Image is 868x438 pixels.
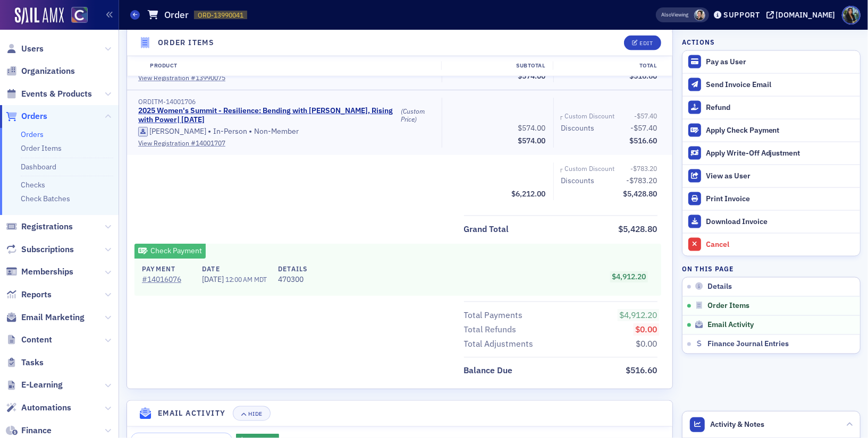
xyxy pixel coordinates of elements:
[464,364,517,377] span: Balance Due
[559,113,562,121] span: ┌
[559,165,562,174] span: ┌
[706,240,855,250] div: Cancel
[636,324,658,334] span: $0.00
[706,126,855,135] div: Apply Check Payment
[164,8,189,21] h1: Order
[198,11,243,20] span: ORD-13990041
[138,98,434,106] div: ORDITM-14001706
[682,165,860,187] button: View as User
[518,123,546,133] span: $574.00
[6,334,52,346] a: Content
[15,7,64,24] img: SailAMX
[21,425,52,436] span: Finance
[842,6,861,24] span: Profile
[707,302,749,311] span: Order Items
[401,107,434,124] div: (Custom Price)
[278,264,308,273] h4: Details
[561,123,595,134] div: Discounts
[138,138,434,148] a: View Registration #14001707
[707,321,754,330] span: Email Activity
[682,233,860,256] button: Cancel
[631,164,658,173] span: -$783.20
[635,111,658,120] span: -$57.40
[21,289,52,300] span: Reports
[682,264,861,273] h4: On this page
[249,126,252,137] span: •
[464,338,534,350] div: Total Adjustments
[441,62,553,70] div: Subtotal
[158,37,214,48] h4: Order Items
[142,264,191,273] h4: Payment
[134,244,206,259] div: Check Payment
[21,43,44,55] span: Users
[21,130,44,139] a: Orders
[138,127,206,136] a: [PERSON_NAME]
[202,264,267,273] h4: Date
[21,162,56,171] a: Dashboard
[682,51,860,73] button: Pay as User
[518,136,546,145] span: $574.00
[6,266,73,278] a: Memberships
[225,275,252,284] span: 12:00 AM
[6,357,44,368] a: Tasks
[21,65,75,77] span: Organizations
[623,189,658,199] span: $5,428.80
[682,187,860,210] a: Print Invoice
[464,323,520,336] span: Total Refunds
[723,10,760,20] div: Support
[706,194,855,204] div: Print Invoice
[208,126,212,137] span: •
[464,364,513,377] div: Balance Due
[561,123,599,134] span: Discounts
[6,65,75,77] a: Organizations
[706,57,855,67] div: Pay as User
[142,62,441,70] div: Product
[6,110,47,122] a: Orders
[21,312,85,323] span: Email Marketing
[636,338,658,349] span: $0.00
[682,73,860,96] button: Send Invoice Email
[553,62,664,70] div: Total
[6,244,74,255] a: Subscriptions
[6,425,52,436] a: Finance
[706,149,855,158] div: Apply Write-Off Adjustment
[21,180,45,190] a: Checks
[149,127,206,136] div: [PERSON_NAME]
[21,244,74,255] span: Subscriptions
[512,189,546,199] span: $6,212.00
[612,272,646,281] span: $4,912.20
[158,408,226,419] h4: Email Activity
[630,136,658,145] span: $516.60
[21,221,73,233] span: Registrations
[619,224,658,234] span: $5,428.80
[682,96,860,119] button: Refund
[21,143,62,153] a: Order Items
[464,309,523,322] div: Total Payments
[682,142,860,165] button: Apply Write-Off Adjustment
[707,340,789,349] span: Finance Journal Entries
[6,402,71,414] a: Automations
[464,223,509,236] div: Grand Total
[639,40,653,46] div: Edit
[464,223,513,236] span: Grand Total
[564,164,614,173] div: Custom Discount
[142,274,191,285] a: #14016076
[662,11,689,19] span: Viewing
[21,266,73,278] span: Memberships
[71,7,88,23] img: SailAMX
[6,221,73,233] a: Registrations
[464,338,537,350] span: Total Adjustments
[707,282,732,292] span: Details
[464,323,517,336] div: Total Refunds
[6,379,63,391] a: E-Learning
[682,119,860,142] button: Apply Check Payment
[6,289,52,300] a: Reports
[6,312,85,323] a: Email Marketing
[706,171,855,181] div: View as User
[21,110,47,122] span: Orders
[682,37,715,47] h4: Actions
[620,310,658,320] span: $4,912.20
[631,123,658,133] span: -$57.40
[561,175,599,186] span: Discounts
[564,111,618,121] span: Custom Discount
